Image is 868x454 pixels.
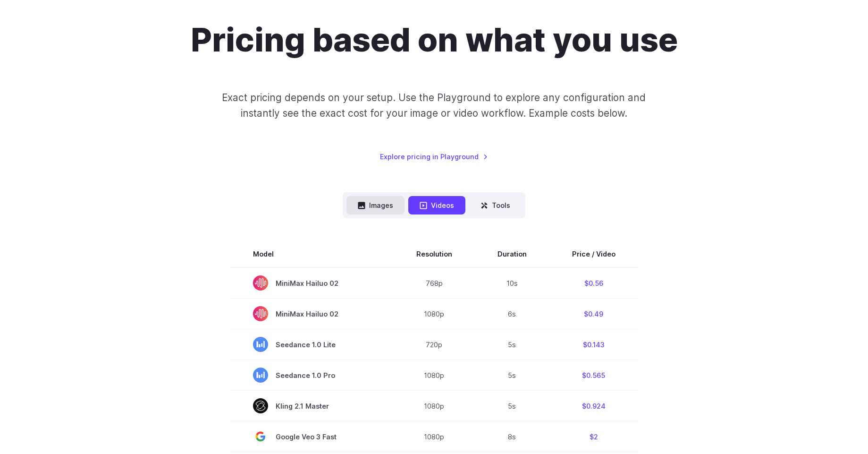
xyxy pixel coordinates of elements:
th: Price / Video [549,241,638,267]
button: Images [346,196,405,214]
span: MiniMax Hailuo 02 [253,306,371,321]
button: Tools [469,196,522,214]
td: $0.565 [549,360,638,391]
td: $2 [549,421,638,452]
span: Kling 2.1 Master [253,398,371,413]
p: Exact pricing depends on your setup. Use the Playground to explore any configuration and instantl... [204,90,664,121]
span: Seedance 1.0 Pro [253,368,371,383]
td: 768p [394,267,475,299]
td: 10s [475,267,549,299]
td: $0.143 [549,329,638,360]
td: $0.56 [549,267,638,299]
td: 1080p [394,360,475,391]
td: $0.49 [549,299,638,329]
span: Seedance 1.0 Lite [253,337,371,352]
span: MiniMax Hailuo 02 [253,275,371,291]
span: Google Veo 3 Fast [253,429,371,444]
button: Videos [408,196,465,214]
td: 1080p [394,391,475,421]
a: Explore pricing in Playground [380,151,488,162]
td: 1080p [394,299,475,329]
td: 1080p [394,421,475,452]
td: 5s [475,391,549,421]
th: Resolution [394,241,475,267]
td: 720p [394,329,475,360]
td: 5s [475,360,549,391]
td: 6s [475,299,549,329]
td: $0.924 [549,391,638,421]
th: Model [230,241,394,267]
h1: Pricing based on what you use [191,20,678,60]
td: 5s [475,329,549,360]
th: Duration [475,241,549,267]
td: 8s [475,421,549,452]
